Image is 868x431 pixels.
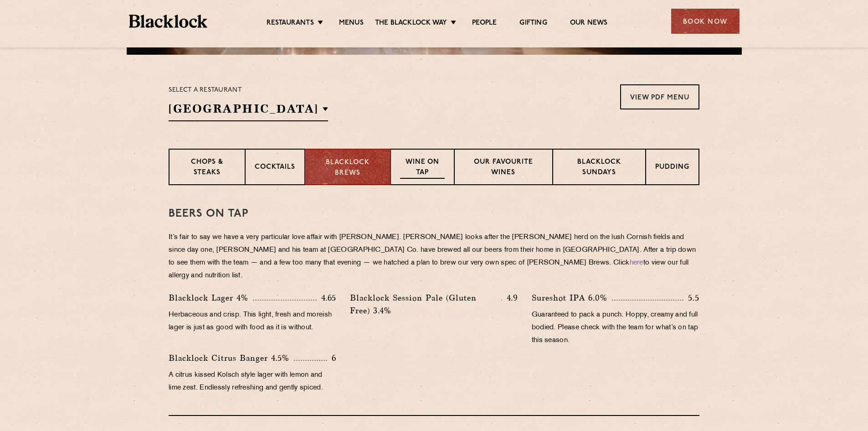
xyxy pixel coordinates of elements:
[317,292,336,304] p: 4.65
[255,162,295,174] p: Cocktails
[375,19,447,29] a: The Blacklock Way
[267,19,314,29] a: Restaurants
[169,84,328,96] p: Select a restaurant
[400,157,445,179] p: Wine on Tap
[327,352,336,364] p: 6
[339,19,364,29] a: Menus
[532,309,699,347] p: Guaranteed to pack a punch. Hoppy, creamy and full bodied. Please check with the team for what’s ...
[169,208,699,220] h3: Beers on tap
[562,157,636,179] p: Blacklock Sundays
[671,9,740,34] div: Book Now
[129,15,208,28] img: BL_Textured_Logo-footer-cropped.svg
[169,291,253,304] p: Blacklock Lager 4%
[472,19,497,29] a: People
[179,157,236,179] p: Chops & Steaks
[169,352,294,364] p: Blacklock Citrus Banger 4.5%
[169,309,336,334] p: Herbaceous and crisp. This light, fresh and moreish lager is just as good with food as it is with...
[532,291,612,304] p: Sureshot IPA 6.0%
[502,292,518,304] p: 4.9
[350,291,501,317] p: Blacklock Session Pale (Gluten Free) 3.4%
[464,157,543,179] p: Our favourite wines
[655,162,689,174] p: Pudding
[169,101,328,121] h2: [GEOGRAPHIC_DATA]
[683,292,699,304] p: 5.5
[169,369,336,395] p: A citrus kissed Kolsch style lager with lemon and lime zest. Endlessly refreshing and gently spiced.
[630,260,643,266] a: here
[314,158,381,178] p: Blacklock Brews
[169,231,699,282] p: It’s fair to say we have a very particular love affair with [PERSON_NAME]. [PERSON_NAME] looks af...
[620,84,699,109] a: View PDF Menu
[519,19,547,29] a: Gifting
[570,19,608,29] a: Our News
